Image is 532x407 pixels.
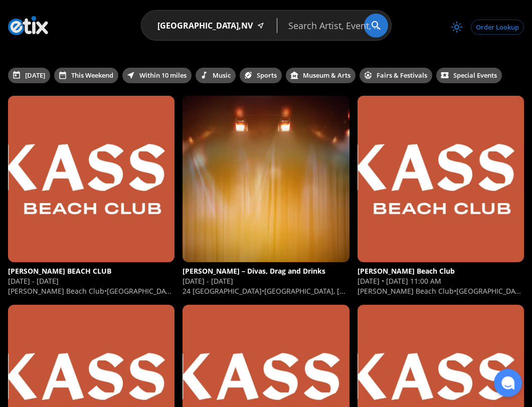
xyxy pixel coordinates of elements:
[360,68,432,83] button: Filter by homepage.categoryGroup.fairsAndFestivals
[358,96,524,297] div: This venue uses All-In Pricing. The total price listed includes ticket fees and taxes.
[358,96,524,262] a: Kassi Beach Club at Kassi Beach Club, Friday • August 22, 2025 @ 11:00 AM
[447,17,467,37] button: Switch to light mode
[349,88,524,297] div: Event: Kassi Beach Club at Kassi Beach Club
[8,16,48,38] a: Return to homepage
[157,19,253,33] button: Set your location. Current location: Las Vegas
[183,96,349,262] a: Frank Marino’s – Divas, Drag and Drinks at 24 Oxford, July 2 - October 1, 2025
[54,68,118,83] button: Filter by homepage.filter.thisWeekend
[501,376,515,390] svg: Slight smile icon
[436,68,502,83] button: Filter by homepage.categoryGroup.specialEvents
[183,286,262,296] a: 24 [GEOGRAPHIC_DATA]
[286,68,356,83] button: Filter by homepage.categoryGroup.museumAndArts
[358,286,454,296] a: [PERSON_NAME] Beach Club
[471,20,524,35] button: Look up your order
[183,266,325,276] a: [PERSON_NAME] – Divas, Drag and Drinks
[8,266,111,276] a: [PERSON_NAME] BEACH CLUB
[8,96,174,262] a: KASSI BEACH CLUB at Kassi Beach Club, March 11 - September 1, 2025
[120,96,412,262] img: Frank Marino’s – Divas, Drag and Drinks
[8,286,104,296] a: [PERSON_NAME] Beach Club
[240,68,282,83] button: Filter by homepage.categoryGroup.sports
[364,14,388,38] button: Search
[174,88,349,297] div: Event: Frank Marino’s – Divas, Drag and Drinks at 24 Oxford
[196,68,236,83] button: Filter by homepage.categoryGroup.music
[122,68,192,83] button: Filter by homepage.filter.withinTenMiles
[8,68,50,83] button: Filter by dateRangePicker.today
[262,286,406,296] span: • [GEOGRAPHIC_DATA], [GEOGRAPHIC_DATA]
[104,286,249,296] span: • [GEOGRAPHIC_DATA], [GEOGRAPHIC_DATA]
[358,266,455,276] a: [PERSON_NAME] Beach Club
[183,276,349,286] div: [DATE] - [DATE]
[8,276,174,286] div: [DATE] - [DATE]
[358,276,524,286] div: [DATE] • [DATE] 11:00 AM
[494,369,522,397] div: Open chat dialog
